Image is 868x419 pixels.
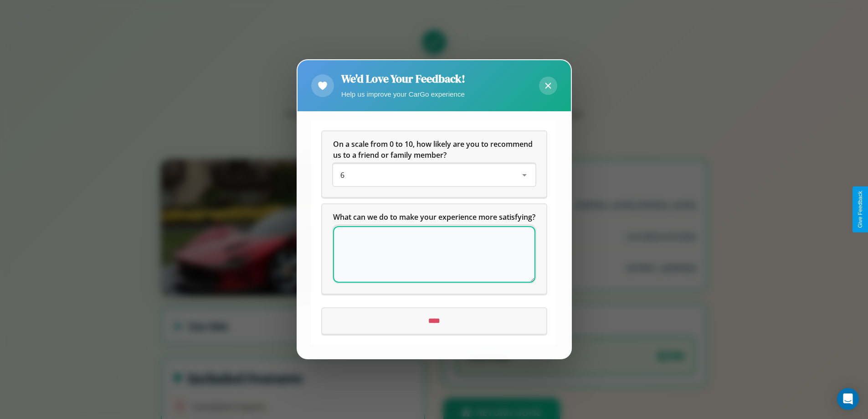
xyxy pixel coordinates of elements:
span: 6 [340,171,344,181]
div: Give Feedback [857,191,863,228]
h2: We'd Love Your Feedback! [341,71,465,86]
div: On a scale from 0 to 10, how likely are you to recommend us to a friend or family member? [322,132,546,197]
span: On a scale from 0 to 10, how likely are you to recommend us to a friend or family member? [333,140,534,160]
span: What can we do to make your experience more satisfying? [333,212,535,222]
div: Open Intercom Messenger [837,388,859,410]
h5: On a scale from 0 to 10, how likely are you to recommend us to a friend or family member? [333,139,535,161]
p: Help us improve your CarGo experience [341,88,465,100]
div: On a scale from 0 to 10, how likely are you to recommend us to a friend or family member? [333,165,535,186]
